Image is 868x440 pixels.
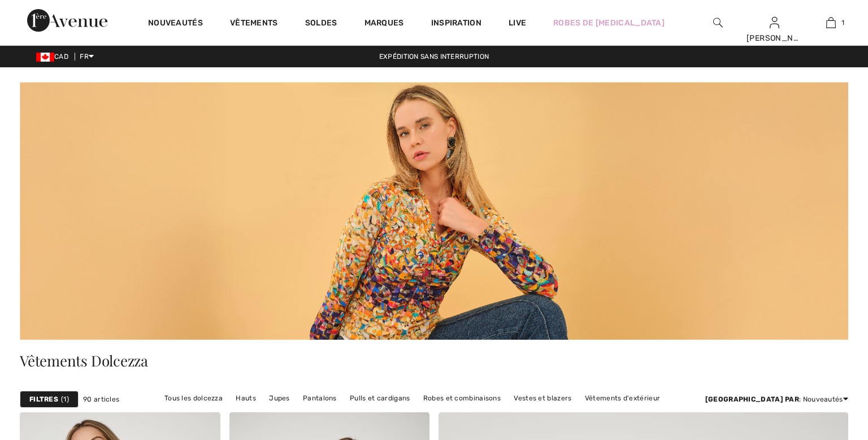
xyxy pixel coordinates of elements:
[747,32,802,44] div: [PERSON_NAME]
[61,394,69,404] span: 1
[344,391,415,406] a: Pulls et cardigans
[553,17,665,29] a: Robes de [MEDICAL_DATA]
[508,391,577,406] a: Vestes et blazers
[713,16,723,29] img: recherche
[770,17,779,28] a: Se connecter
[826,16,836,29] img: Mon panier
[509,17,526,29] a: Live
[263,391,296,406] a: Jupes
[230,18,278,30] a: Vêtements
[705,394,848,404] div: : Nouveautés
[36,53,54,62] img: Canadian Dollar
[431,18,481,30] span: Inspiration
[20,81,848,340] img: Vêtements Dolcezza – Canada | Magasinez la mode artistique chez 1ère Avenue
[36,53,73,61] span: CAD
[305,18,337,30] a: Soldes
[803,16,858,29] a: 1
[297,391,342,406] a: Pantalons
[20,351,148,370] span: Vêtements Dolcezza
[841,18,844,28] span: 1
[29,394,58,404] strong: Filtres
[364,18,404,30] a: Marques
[770,16,779,29] img: Mes infos
[148,18,203,30] a: Nouveautés
[83,394,119,404] span: 90 articles
[579,391,666,406] a: Vêtements d'extérieur
[230,391,262,406] a: Hauts
[80,53,94,61] span: FR
[27,9,107,32] img: 1ère Avenue
[159,391,228,406] a: Tous les dolcezza
[705,395,799,403] strong: [GEOGRAPHIC_DATA] par
[418,391,506,406] a: Robes et combinaisons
